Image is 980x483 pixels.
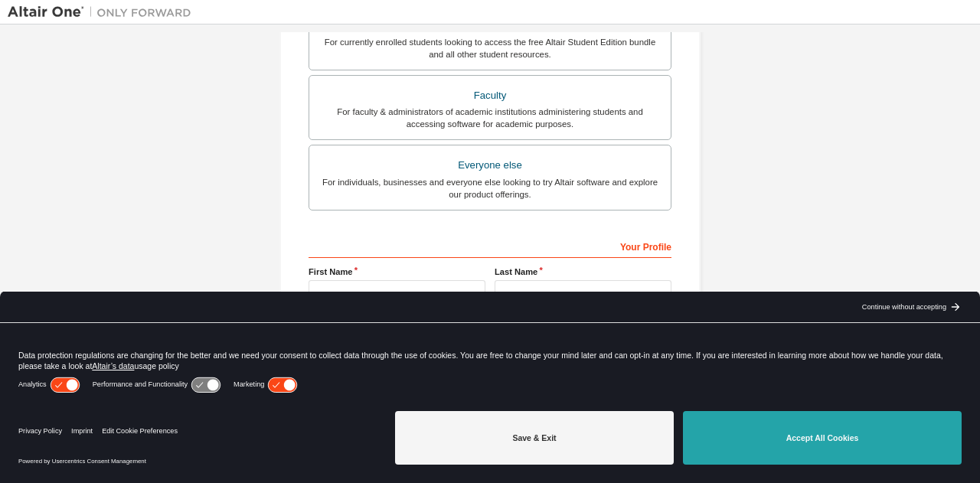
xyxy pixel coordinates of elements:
[318,106,661,130] div: For faculty & administrators of academic institutions administering students and accessing softwa...
[318,155,661,176] div: Everyone else
[495,266,671,278] label: Last Name
[8,5,199,20] img: Altair One
[309,233,671,258] div: Your Profile
[309,266,485,278] label: First Name
[318,85,661,106] div: Faculty
[318,176,661,201] div: For individuals, businesses and everyone else looking to try Altair software and explore our prod...
[318,36,661,60] div: For currently enrolled students looking to access the free Altair Student Edition bundle and all ...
